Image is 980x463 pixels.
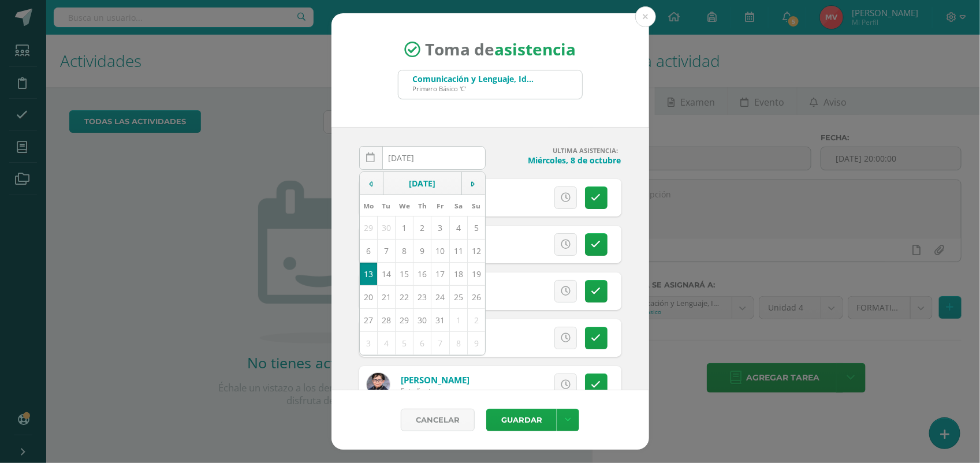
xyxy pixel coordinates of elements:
[467,308,485,331] td: 2
[449,216,467,239] td: 4
[377,195,395,216] th: Tu
[431,331,449,354] td: 7
[413,285,431,308] td: 23
[395,308,413,331] td: 29
[431,239,449,262] td: 10
[467,262,485,285] td: 19
[395,331,413,354] td: 5
[377,308,395,331] td: 28
[360,262,378,285] td: 13
[495,146,621,155] h4: ULTIMA ASISTENCIA:
[635,6,656,27] button: Close (Esc)
[495,155,621,166] h4: Miércoles, 8 de octubre
[449,331,467,354] td: 8
[367,373,390,396] img: 54e7d83f90b8995df48674c28fc0fe8f.png
[377,285,395,308] td: 21
[413,262,431,285] td: 16
[360,216,378,239] td: 29
[395,239,413,262] td: 8
[377,331,395,354] td: 4
[413,331,431,354] td: 6
[395,285,413,308] td: 22
[449,239,467,262] td: 11
[494,39,576,61] strong: asistencia
[360,308,378,331] td: 27
[383,172,461,195] td: [DATE]
[401,374,469,386] a: [PERSON_NAME]
[467,285,485,308] td: 26
[395,216,413,239] td: 1
[413,84,534,93] div: Primero Básico 'C'
[360,147,485,169] input: Fecha de Inasistencia
[360,195,378,216] th: Mo
[360,331,378,354] td: 3
[449,308,467,331] td: 1
[449,285,467,308] td: 25
[425,39,576,61] span: Toma de
[413,239,431,262] td: 9
[413,308,431,331] td: 30
[413,195,431,216] th: Th
[467,216,485,239] td: 5
[401,409,475,431] a: Cancelar
[360,285,378,308] td: 20
[377,216,395,239] td: 30
[486,409,557,431] button: Guardar
[431,285,449,308] td: 24
[467,195,485,216] th: Su
[431,216,449,239] td: 3
[431,195,449,216] th: Fr
[449,262,467,285] td: 18
[395,262,413,285] td: 15
[401,386,469,395] div: Estudiante
[360,239,378,262] td: 6
[467,331,485,354] td: 9
[398,70,582,99] input: Busca un grado o sección aquí...
[413,216,431,239] td: 2
[467,239,485,262] td: 12
[431,308,449,331] td: 31
[449,195,467,216] th: Sa
[377,239,395,262] td: 7
[431,262,449,285] td: 17
[413,73,534,84] div: Comunicación y Lenguaje, Idioma Español
[395,195,413,216] th: We
[377,262,395,285] td: 14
